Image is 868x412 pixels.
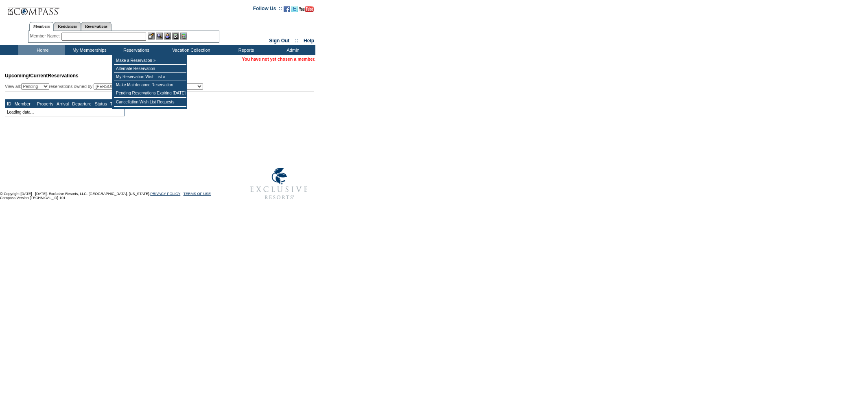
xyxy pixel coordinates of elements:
img: Reservations [172,33,179,39]
img: b_edit.gif [148,33,155,39]
img: Become our fan on Facebook [284,6,290,12]
a: Become our fan on Facebook [284,8,290,13]
a: ID [7,101,11,106]
span: You have not yet chosen a member. [242,57,315,61]
td: Follow Us :: [253,5,282,15]
span: Reservations [5,73,79,79]
div: View all: reservations owned by: [5,83,207,90]
span: :: [295,38,298,44]
img: View [156,33,163,39]
td: Make Maintenance Reservation [114,81,186,89]
span: Upcoming/Current [5,73,48,79]
a: Reservations [81,22,112,31]
img: b_calculator.gif [180,33,187,39]
td: Reports [222,45,269,55]
td: Make a Reservation » [114,57,186,65]
a: Subscribe to our YouTube Channel [299,8,314,13]
td: My Memberships [65,45,112,55]
td: Cancellation Wish List Requests [114,98,186,106]
a: Members [29,22,54,31]
img: Exclusive Resorts [243,163,315,204]
a: Sign Out [269,38,289,44]
a: PRIVACY POLICY [150,192,180,196]
td: Loading data... [5,108,125,116]
img: Subscribe to our YouTube Channel [299,6,314,12]
td: Reservations [112,45,159,55]
a: Follow us on Twitter [291,8,298,13]
a: Residences [54,22,81,31]
td: My Reservation Wish List » [114,73,186,81]
td: Vacation Collection [159,45,222,55]
img: Follow us on Twitter [291,6,298,12]
a: Status [95,101,107,106]
img: Impersonate [164,33,171,39]
a: TERMS OF USE [184,192,211,196]
a: Arrival [57,101,69,106]
a: Help [304,38,314,44]
td: Alternate Reservation [114,65,186,73]
a: Property [37,101,53,106]
td: Admin [269,45,315,55]
td: Home [18,45,65,55]
a: Departure [72,101,91,106]
div: Member Name: [30,33,61,39]
a: Member [15,101,31,106]
a: Type [110,101,120,106]
td: Pending Reservations Expiring [DATE] [114,89,186,97]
